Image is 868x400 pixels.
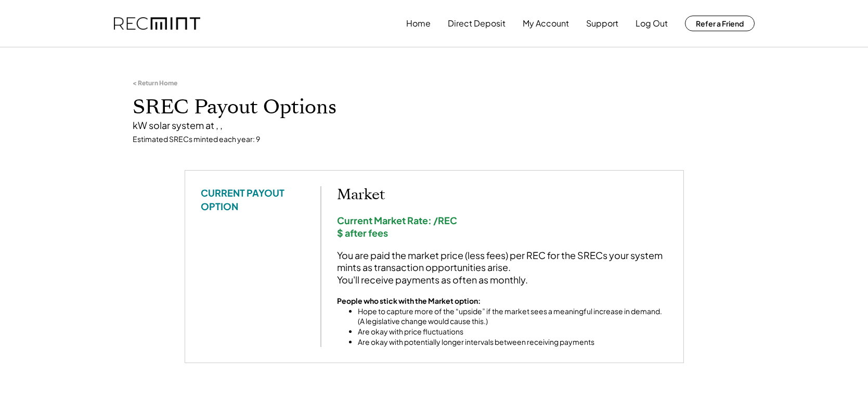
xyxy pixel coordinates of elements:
[114,17,200,30] img: recmint-logotype%403x.png
[133,134,736,145] div: Estimated SRECs minted each year: 9
[133,95,736,120] h1: SREC Payout Options
[448,13,506,34] button: Direct Deposit
[337,296,481,305] strong: People who stick with the Market option:
[586,13,618,34] button: Support
[685,16,755,31] button: Refer a Friend
[201,186,305,212] div: CURRENT PAYOUT OPTION
[337,186,668,204] h2: Market
[358,327,668,337] li: Are okay with price fluctuations
[358,306,668,327] li: Hope to capture more of the “upside” if the market sees a meaningful increase in demand. (A legis...
[523,13,569,34] button: My Account
[406,13,431,34] button: Home
[337,249,668,286] div: You are paid the market price (less fees) per REC for the SRECs your system mints as transaction ...
[337,214,668,239] div: Current Market Rate: /REC $ after fees
[133,79,177,87] div: < Return Home
[636,13,668,34] button: Log Out
[358,337,668,347] li: Are okay with potentially longer intervals between receiving payments
[133,119,736,131] div: kW solar system at , ,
